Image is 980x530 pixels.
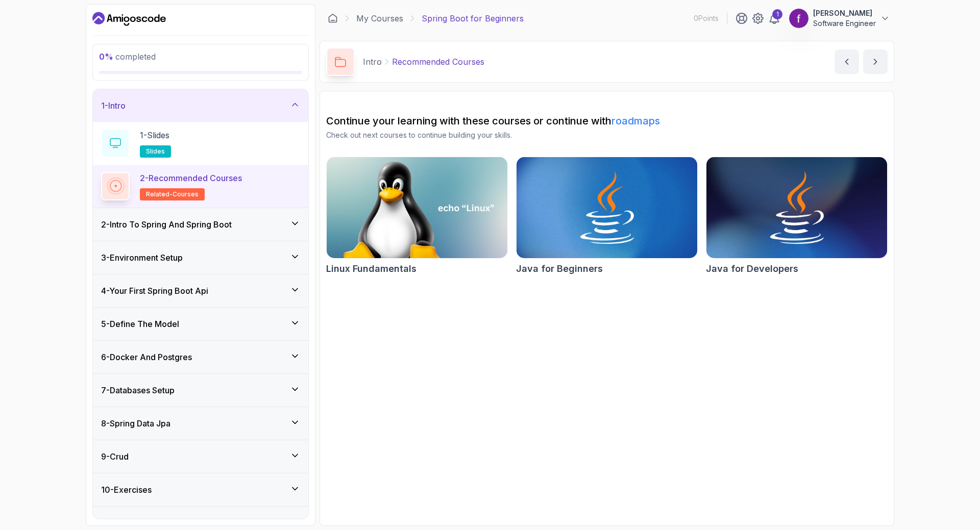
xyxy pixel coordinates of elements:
h2: Java for Beginners [516,262,603,276]
a: 1 [768,12,780,24]
button: 2-Recommended Coursesrelated-courses [101,172,300,200]
div: 1 [772,9,782,19]
h3: 3 - Environment Setup [101,251,183,264]
a: My Courses [356,12,403,24]
p: Spring Boot for Beginners [422,12,524,24]
h2: Java for Developers [706,262,798,276]
a: Java for Beginners cardJava for Beginners [516,157,698,276]
p: 0 Points [694,13,719,23]
button: 5-Define The Model [93,308,308,340]
span: related-courses [146,190,199,198]
a: Dashboard [328,13,338,23]
img: user profile image [789,9,808,28]
h2: Continue your learning with these courses or continue with [326,114,888,128]
a: Linux Fundamentals cardLinux Fundamentals [326,157,508,276]
h3: 2 - Intro To Spring And Spring Boot [101,218,232,231]
button: 8-Spring Data Jpa [93,407,308,440]
h3: 7 - Databases Setup [101,384,175,396]
p: 1 - Slides [140,129,169,141]
p: 2 - Recommended Courses [140,172,242,184]
h3: 4 - Your First Spring Boot Api [101,285,208,297]
button: previous content [835,49,859,74]
button: 4-Your First Spring Boot Api [93,274,308,307]
span: 0 % [99,52,113,62]
button: 1-Slidesslides [101,129,300,158]
span: slides [146,147,165,156]
button: 1-Intro [93,89,308,122]
h3: 5 - Define The Model [101,318,179,330]
h3: 9 - Crud [101,450,129,463]
h3: 6 - Docker And Postgres [101,351,192,363]
button: 6-Docker And Postgres [93,341,308,373]
h3: 11 - Artificial Intelligence [101,517,190,529]
a: roadmaps [611,115,660,127]
a: Dashboard [92,11,166,27]
p: Intro [363,56,382,68]
h3: 10 - Exercises [101,484,152,496]
button: 3-Environment Setup [93,241,308,274]
h2: Linux Fundamentals [326,262,416,276]
a: Java for Developers cardJava for Developers [706,157,888,276]
img: Linux Fundamentals card [327,157,507,258]
p: Check out next courses to continue building your skills. [326,130,888,140]
p: Recommended Courses [392,56,484,68]
button: next content [863,49,888,74]
h3: 8 - Spring Data Jpa [101,417,170,430]
button: 2-Intro To Spring And Spring Boot [93,208,308,241]
img: Java for Developers card [706,157,887,258]
p: [PERSON_NAME] [813,8,876,18]
button: 10-Exercises [93,473,308,506]
button: user profile image[PERSON_NAME]Software Engineer [789,8,890,29]
h3: 1 - Intro [101,99,126,112]
button: 7-Databases Setup [93,374,308,407]
p: Software Engineer [813,18,876,29]
img: Java for Beginners card [517,157,697,258]
button: 9-Crud [93,440,308,473]
span: completed [99,52,156,62]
